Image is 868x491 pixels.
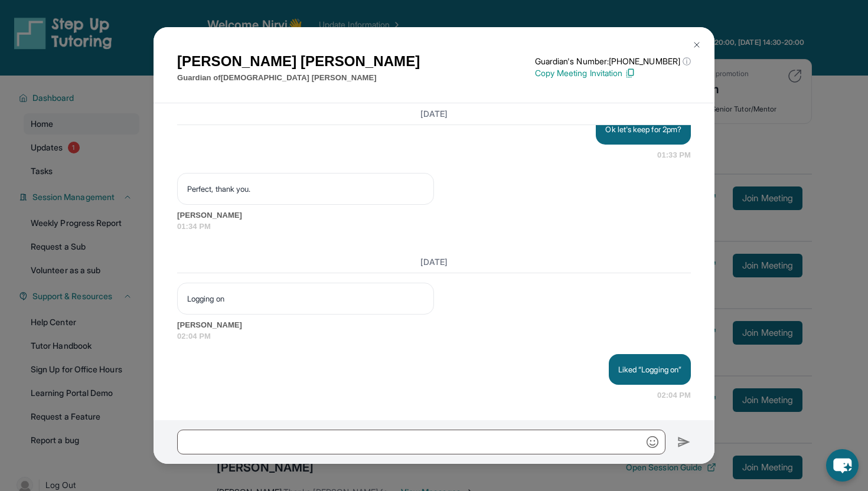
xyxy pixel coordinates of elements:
p: Liked “Logging on” [618,364,681,375]
span: 01:34 PM [177,221,691,233]
span: [PERSON_NAME] [177,210,691,221]
p: Perfect, thank you. [187,183,424,195]
p: Guardian's Number: [PHONE_NUMBER] [535,55,691,67]
h1: [PERSON_NAME] [PERSON_NAME] [177,51,420,72]
span: [PERSON_NAME] [177,319,691,331]
img: Emoji [647,436,658,448]
p: Copy Meeting Invitation [535,67,691,79]
p: Ok let's keep for 2pm? [605,123,681,135]
p: Guardian of [DEMOGRAPHIC_DATA] [PERSON_NAME] [177,72,420,84]
img: Copy Icon [625,68,635,78]
img: Send icon [677,435,691,449]
h3: [DATE] [177,256,691,268]
img: Close Icon [692,40,701,50]
p: Logging on [187,293,424,305]
span: 02:04 PM [177,330,691,342]
span: 01:33 PM [657,149,691,161]
button: chat-button [826,449,859,482]
h3: [DATE] [177,108,691,120]
span: ⓘ [683,55,691,67]
span: 02:04 PM [657,389,691,401]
